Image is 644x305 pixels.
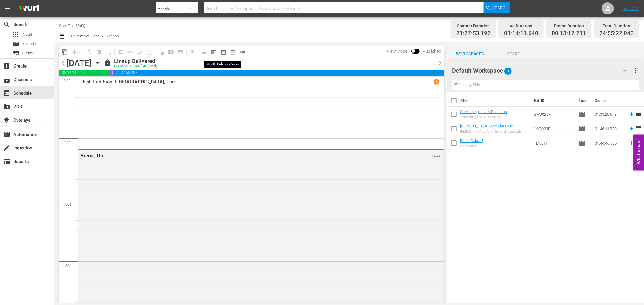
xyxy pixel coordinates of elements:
[552,30,586,37] span: 00:13:17.211
[411,49,415,53] span: Toggle to switch from Published to Draft view.
[22,50,33,56] span: Series
[12,31,19,38] span: Asset
[591,92,628,109] th: Duration
[599,30,634,37] span: 24:55:22.043
[437,59,444,67] span: chevron_right
[3,131,10,138] span: Automation
[593,136,626,150] td: 01:44:46.565
[3,144,10,152] span: Ingestion
[420,49,444,54] span: Published
[3,62,10,70] span: Create
[22,41,36,47] span: Episode
[578,125,586,132] span: Episode
[623,6,638,11] a: Sign Out
[113,70,444,76] span: 21:27:53.192
[12,40,19,48] span: Episode
[104,59,111,66] span: lock
[504,22,538,30] div: Ad Duration
[166,47,176,57] span: Create Search Block
[3,76,10,83] span: Channels
[80,153,409,159] div: Arena, The
[599,22,634,30] div: Total Duration
[197,46,209,58] span: Day Calendar View
[460,144,483,148] div: Black Cobra 3
[3,117,10,124] span: Overlays
[238,47,248,57] span: 24 hours Lineup View is OFF
[145,47,154,57] span: Update Metadata from Key Asset
[114,46,125,58] span: Customize Events
[633,135,644,171] button: Open Feedback Widget
[460,124,515,133] a: [PERSON_NAME] And The Last Cannibals
[3,158,10,165] span: Reports
[240,49,246,55] span: toggle_off
[456,22,491,30] div: Content Duration
[593,107,626,121] td: 01:31:20.073
[530,92,575,109] th: Ext. ID
[531,136,576,150] td: FM0011F
[504,30,538,37] span: 03:14:11.640
[452,62,632,79] div: Default Workspace
[447,50,493,58] span: Workspaces
[66,34,119,38] span: Bulk Remove Gaps & Overlaps
[552,22,586,30] div: Promo Duration
[628,125,635,132] svg: Add to Schedule
[635,125,642,132] span: reorder
[125,47,135,57] span: Revert to Primary Episode
[493,50,538,58] span: Search
[460,109,507,114] a: Something Like A Business
[432,152,440,157] span: VARIANT
[114,58,157,64] div: Lineup Delivered
[3,103,10,110] span: VOD
[628,140,635,146] svg: Add to Schedule
[12,49,19,57] span: Series
[59,70,109,76] span: 03:14:11.640
[384,49,411,54] span: View Mode:
[83,79,175,85] p: Fish that Saved [GEOGRAPHIC_DATA], The
[154,46,166,58] span: Refresh All Search Blocks
[3,90,10,97] span: Schedule
[66,58,92,68] div: [DATE]
[460,92,530,109] th: Title
[493,2,509,13] span: Search
[220,49,226,55] span: date_range_outlined
[104,47,114,57] span: Clear Lineup
[228,47,238,57] span: View Backup
[14,2,43,16] img: ans4CAIJ8jUAAAAAAAAAAAAAAAAAAAAAAAAgQb4GAAAAAAAAAAAAAAAAAAAAAAAAJMjXAAAAAAAAAAAAAAAAAAAAAAAAgAT5G...
[135,47,145,57] span: Fill episodes with ad slates
[185,46,197,58] span: Download as CSV
[3,21,10,28] span: Search
[460,115,507,119] div: Something Like A Business
[22,32,32,38] span: Asset
[593,121,626,136] td: 01:46:11.783
[456,30,491,37] span: 21:27:53.192
[114,64,157,68] div: DELIVERED: [DATE] 4a (local)
[435,80,437,84] p: 1
[62,49,68,55] span: content_copy
[4,5,11,12] span: menu
[632,67,639,74] span: more_vert
[109,70,113,76] span: 00:13:17.211
[635,110,642,118] span: reorder
[578,111,586,118] span: Episode
[531,121,576,136] td: MV0029F
[460,130,529,134] div: [PERSON_NAME] And The Last Cannibals
[211,49,217,55] span: calendar_view_week_outlined
[230,49,236,55] span: preview_outlined
[484,2,510,13] button: Search
[94,47,104,57] span: Select an event to delete
[575,92,591,109] th: Type
[176,47,185,57] span: Create Series Block
[632,63,639,78] button: more_vert
[504,65,512,77] span: 3
[531,107,576,121] td: SW0025F
[460,138,483,143] a: Black Cobra 3
[628,111,635,118] svg: Add to Schedule
[578,140,586,147] span: Episode
[59,59,66,67] span: chevron_left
